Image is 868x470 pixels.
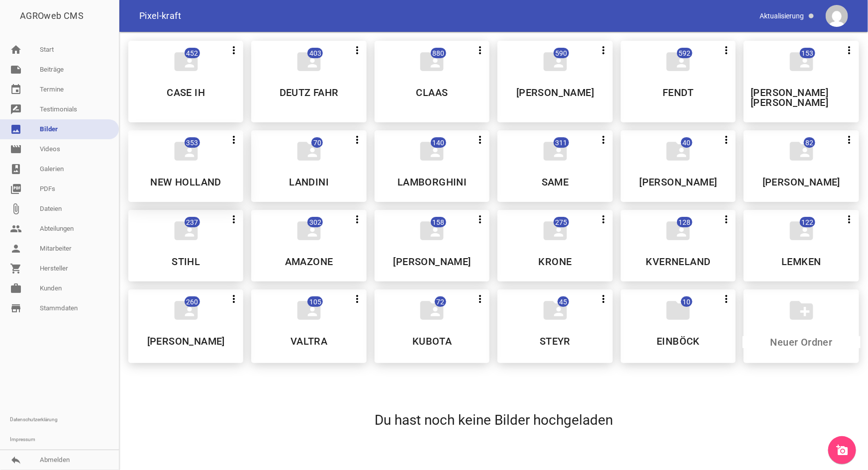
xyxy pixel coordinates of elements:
[743,336,861,348] input: Neuer Ordner
[539,257,572,267] h5: KRONE
[597,213,609,225] i: more_vert
[128,210,243,282] div: STIHL
[621,210,736,282] div: KVERNELAND
[172,48,200,76] i: folder_shared
[787,137,815,165] i: folder_shared
[594,41,613,59] button: more_vert
[147,336,225,346] h5: [PERSON_NAME]
[10,103,22,115] i: rate_review
[540,336,571,346] h5: STEYR
[10,84,22,95] i: event
[471,130,489,148] button: more_vert
[295,296,323,324] i: folder_shared
[844,44,856,56] i: more_vert
[474,44,486,56] i: more_vert
[172,217,200,245] i: folder_shared
[621,41,736,122] div: FENDT
[128,130,243,202] div: NEW HOLLAND
[471,289,489,307] button: more_vert
[224,130,243,148] button: more_vert
[781,257,821,267] h5: LEMKEN
[836,444,848,456] i: add_a_photo
[497,41,612,122] div: JOHN DEERE
[351,213,363,225] i: more_vert
[228,134,240,146] i: more_vert
[418,48,446,76] i: folder_shared
[677,217,692,227] span: 128
[474,213,486,225] i: more_vert
[665,137,692,165] i: folder_shared
[375,41,489,122] div: CLAAS
[351,293,363,305] i: more_vert
[542,177,569,187] h5: SAME
[10,143,22,155] i: movie
[554,48,569,58] span: 590
[307,296,323,307] span: 105
[800,217,815,227] span: 122
[597,44,609,56] i: more_vert
[554,217,569,227] span: 275
[251,210,366,282] div: AMAZONE
[311,137,323,148] span: 70
[554,137,569,148] span: 311
[375,130,489,202] div: LAMBORGHINI
[348,289,367,307] button: more_vert
[541,137,569,165] i: folder_shared
[185,48,200,58] span: 452
[418,217,446,245] i: folder_shared
[720,134,732,146] i: more_vert
[185,217,200,227] span: 237
[663,88,694,97] h5: FENDT
[541,217,569,245] i: folder_shared
[375,289,489,363] div: KUBOTA
[224,210,243,228] button: more_vert
[558,296,569,307] span: 45
[717,210,736,228] button: more_vert
[787,217,815,245] i: folder_shared
[717,41,736,59] button: more_vert
[307,217,323,227] span: 302
[665,48,692,76] i: folder_shared
[435,296,446,307] span: 72
[844,134,856,146] i: more_vert
[744,210,859,282] div: LEMKEN
[185,296,200,307] span: 260
[471,41,489,59] button: more_vert
[597,293,609,305] i: more_vert
[474,134,486,146] i: more_vert
[665,296,692,324] i: folder
[139,11,181,20] span: Pixel-kraft
[418,137,446,165] i: folder_shared
[594,130,613,148] button: more_vert
[844,213,856,225] i: more_vert
[348,41,367,59] button: more_vert
[541,296,569,324] i: folder_shared
[10,302,22,314] i: store_mall_directory
[471,210,489,228] button: more_vert
[621,130,736,202] div: MCCORMICK
[787,296,815,324] i: create_new_folder
[10,203,22,215] i: attach_file
[10,223,22,235] i: people
[10,44,22,56] i: home
[416,88,448,97] h5: CLAAS
[224,289,243,307] button: more_vert
[10,454,22,466] i: reply
[763,177,840,187] h5: [PERSON_NAME]
[840,210,859,228] button: more_vert
[397,177,467,187] h5: LAMBORGHINI
[375,415,613,425] span: Du hast noch keine Bilder hochgeladen
[375,210,489,282] div: JOSKIN
[840,130,859,148] button: more_vert
[351,44,363,56] i: more_vert
[594,210,613,228] button: more_vert
[348,210,367,228] button: more_vert
[289,177,329,187] h5: LANDINI
[431,217,446,227] span: 158
[128,41,243,122] div: CASE IH
[295,48,323,76] i: folder_shared
[744,41,859,122] div: MASSEY FERGUSON
[224,41,243,59] button: more_vert
[412,336,452,346] h5: KUBOTA
[10,183,22,195] i: picture_as_pdf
